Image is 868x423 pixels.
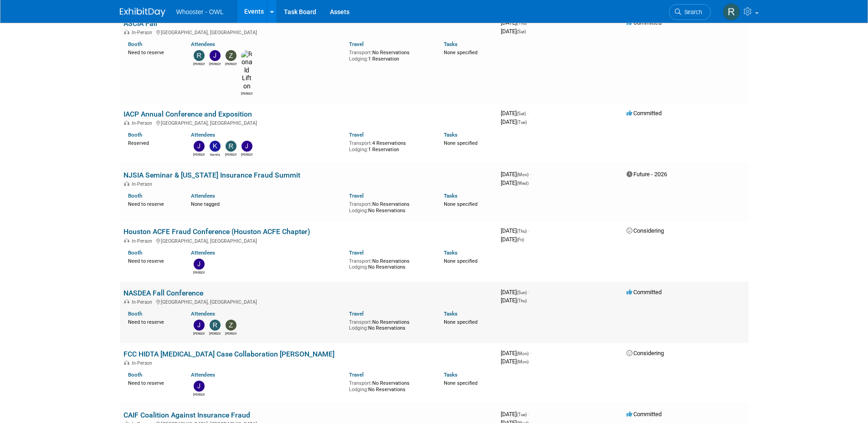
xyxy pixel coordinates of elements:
[191,132,215,138] a: Attendees
[128,132,142,138] a: Booth
[193,152,205,157] div: Julia Haber
[723,3,740,20] img: Robert Dugan
[241,152,252,157] div: John Holsinger
[123,110,252,118] a: IACP Annual Conference and Exposition
[128,378,178,387] div: Need to reserve
[501,28,526,35] span: [DATE]
[444,380,478,386] span: None specified
[501,19,529,26] span: [DATE]
[128,372,142,378] a: Booth
[681,9,702,15] span: Search
[627,411,662,418] span: Committed
[226,320,236,331] img: Zach Artz
[517,120,527,125] span: (Tue)
[193,61,205,66] div: Richard Spradley
[241,141,252,152] img: John Holsinger
[123,289,203,297] a: NASDEA Fall Conference
[349,41,364,47] a: Travel
[193,392,205,397] div: James Justus
[349,256,430,270] div: No Reservations No Reservations
[225,152,236,157] div: Richard Spradley
[528,19,529,26] span: -
[444,319,478,325] span: None specified
[349,50,372,56] span: Transport:
[501,110,529,117] span: [DATE]
[124,299,129,304] img: In-Person Event
[210,141,221,152] img: Kamila Castaneda
[501,350,531,357] span: [DATE]
[123,298,493,305] div: [GEOGRAPHIC_DATA], [GEOGRAPHIC_DATA]
[530,171,531,178] span: -
[123,411,250,419] a: CAIF Coalition Against Insurance Fraud
[444,50,478,56] span: None specified
[176,8,224,15] span: Whooster - OWL
[123,350,334,358] a: FCC HIDTA [MEDICAL_DATA] Case Collaboration [PERSON_NAME]
[210,320,221,331] img: Robert Dugan
[627,227,664,234] span: Considering
[627,110,662,117] span: Committed
[225,61,236,66] div: Zach Artz
[517,111,526,116] span: (Sat)
[528,411,529,418] span: -
[123,28,493,36] div: [GEOGRAPHIC_DATA], [GEOGRAPHIC_DATA]
[124,30,129,34] img: In-Person Event
[123,19,157,28] a: ASCIA Fall
[444,140,478,146] span: None specified
[444,250,457,256] a: Tasks
[444,372,457,378] a: Tasks
[349,311,364,317] a: Travel
[128,48,178,56] div: Need to reserve
[517,20,527,25] span: (Thu)
[241,91,252,96] div: Ronald Lifton
[191,311,215,317] a: Attendees
[501,179,529,186] span: [DATE]
[349,193,364,199] a: Travel
[501,411,529,418] span: [DATE]
[132,360,155,366] span: In-Person
[128,193,142,199] a: Booth
[191,250,215,256] a: Attendees
[124,181,129,186] img: In-Person Event
[349,201,372,207] span: Transport:
[517,237,524,242] span: (Fri)
[517,412,527,417] span: (Tue)
[124,120,129,125] img: In-Person Event
[132,181,155,187] span: In-Person
[349,378,430,392] div: No Reservations No Reservations
[501,358,529,365] span: [DATE]
[528,289,529,296] span: -
[194,381,205,392] img: James Justus
[193,270,205,275] div: James Justus
[226,141,236,152] img: Richard Spradley
[193,331,205,336] div: James Justus
[349,48,430,62] div: No Reservations 1 Reservation
[349,387,368,392] span: Lodging:
[194,320,205,331] img: James Justus
[123,237,493,244] div: [GEOGRAPHIC_DATA], [GEOGRAPHIC_DATA]
[517,351,529,356] span: (Mon)
[501,118,527,125] span: [DATE]
[120,8,165,17] img: ExhibitDay
[128,250,142,256] a: Booth
[349,258,372,264] span: Transport:
[123,171,300,179] a: NJSIA Seminar & [US_STATE] Insurance Fraud Summit
[444,193,457,199] a: Tasks
[209,61,221,66] div: James Justus
[627,19,662,26] span: Committed
[349,140,372,146] span: Transport:
[349,380,372,386] span: Transport:
[349,319,372,325] span: Transport:
[132,299,155,305] span: In-Person
[209,152,221,157] div: Kamila Castaneda
[128,41,142,47] a: Booth
[517,181,529,186] span: (Wed)
[132,120,155,126] span: In-Person
[349,199,430,214] div: No Reservations No Reservations
[349,147,368,153] span: Lodging:
[627,171,667,178] span: Future - 2026
[349,250,364,256] a: Travel
[349,325,368,331] span: Lodging:
[444,201,478,207] span: None specified
[349,317,430,331] div: No Reservations No Reservations
[349,56,368,62] span: Lodging:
